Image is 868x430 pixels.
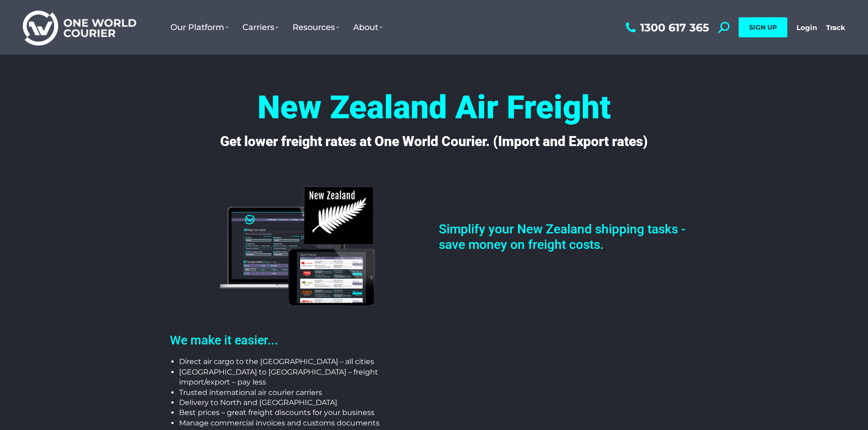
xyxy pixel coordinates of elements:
[796,23,817,32] a: Login
[165,133,703,150] h4: Get lower freight rates at One World Courier. (Import and Export rates)
[179,388,430,398] li: Trusted international air courier carriers
[739,17,787,37] a: SIGN UP
[293,22,339,32] span: Resources
[170,333,430,348] h2: We make it easier...
[236,13,286,41] a: Carriers
[623,22,709,33] a: 1300 617 365
[179,418,430,428] li: Manage commercial invoices and customs documents
[179,398,430,408] li: Delivery to North and [GEOGRAPHIC_DATA]
[179,367,430,388] li: [GEOGRAPHIC_DATA] to [GEOGRAPHIC_DATA] – freight import/export – pay less
[220,164,380,324] img: nz-flag-owc-back-end-computer
[23,9,136,46] img: One World Courier
[170,22,229,32] span: Our Platform
[179,408,430,418] li: Best prices – great freight discounts for your business
[161,91,708,123] h4: New Zealand Air Freight
[286,13,346,41] a: Resources
[439,222,699,252] h2: Simplify your New Zealand shipping tasks - save money on freight costs.
[346,13,390,41] a: About
[826,23,845,32] a: Track
[242,22,279,32] span: Carriers
[164,13,236,41] a: Our Platform
[353,22,383,32] span: About
[749,23,777,31] span: SIGN UP
[179,357,430,367] li: Direct air cargo to the [GEOGRAPHIC_DATA] – all cities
